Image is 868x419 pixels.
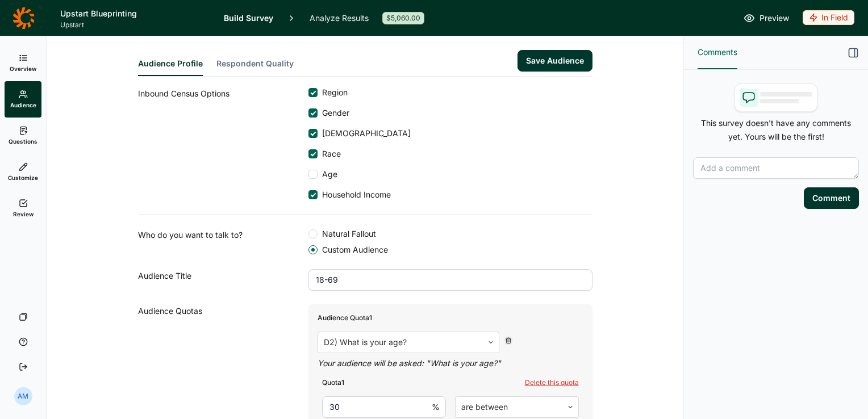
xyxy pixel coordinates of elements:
[138,58,203,69] span: Audience Profile
[8,174,38,182] span: Customize
[138,87,308,200] div: Inbound Census Options
[14,387,32,405] div: AM
[318,313,583,322] div: Audience Quota 1
[525,378,579,387] div: Delete this quota
[5,81,41,118] a: Audience
[5,118,41,154] a: Questions
[13,210,34,218] span: Review
[318,189,391,200] span: Household Income
[382,12,424,24] div: $5,060.00
[308,269,592,291] input: ex: Age Range
[318,244,388,255] span: Custom Audience
[5,45,41,81] a: Overview
[318,87,348,98] span: Region
[698,45,737,59] span: Comments
[10,65,36,73] span: Overview
[318,148,341,160] span: Race
[10,101,36,109] span: Audience
[5,190,41,227] a: Review
[518,50,592,72] button: Save Audience
[216,58,294,76] button: Respondent Quality
[318,358,583,369] div: Your audience will be asked: " What is your age? "
[318,128,411,139] span: [DEMOGRAPHIC_DATA]
[318,228,376,240] span: Natural Fallout
[322,378,344,387] div: Quota 1
[138,228,308,255] div: Who do you want to talk to?
[803,10,854,26] button: In Field
[693,116,859,144] p: This survey doesn't have any comments yet. Yours will be the first!
[698,36,737,69] button: Comments
[318,169,337,180] span: Age
[430,401,441,413] div: %
[504,336,513,345] div: Delete Quota
[5,154,41,190] a: Customize
[804,187,859,209] button: Comment
[744,11,789,25] a: Preview
[60,7,210,20] h1: Upstart Blueprinting
[318,107,349,119] span: Gender
[9,137,37,145] span: Questions
[138,269,308,291] div: Audience Title
[803,10,854,25] div: In Field
[759,11,789,25] span: Preview
[60,20,210,30] span: Upstart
